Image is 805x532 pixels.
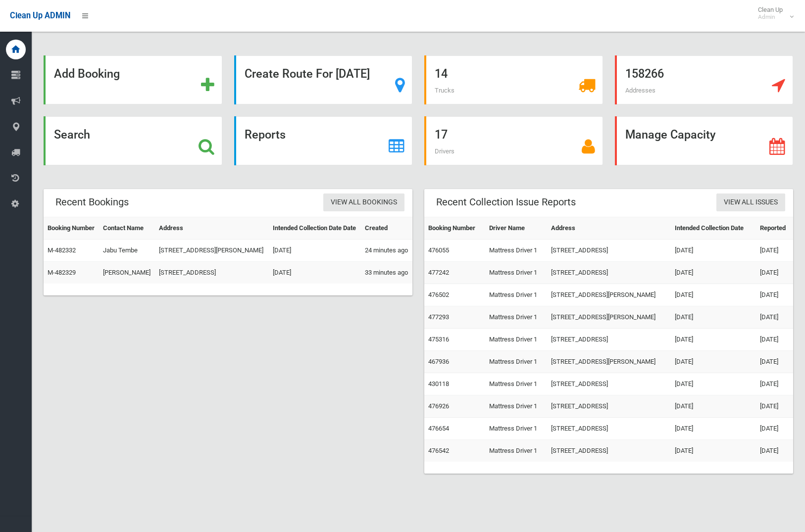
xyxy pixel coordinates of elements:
[361,262,412,284] td: 33 minutes ago
[671,306,755,329] td: [DATE]
[485,351,547,373] td: Mattress Driver 1
[716,193,785,212] a: View All Issues
[54,67,120,81] strong: Add Booking
[44,116,222,165] a: Search
[428,246,449,254] a: 476055
[756,329,793,351] td: [DATE]
[547,395,671,418] td: [STREET_ADDRESS]
[625,67,664,81] strong: 158266
[48,246,76,254] a: M-482332
[54,128,90,142] strong: Search
[756,284,793,306] td: [DATE]
[615,116,794,165] a: Manage Capacity
[361,240,412,262] td: 24 minutes ago
[485,306,547,329] td: Mattress Driver 1
[424,193,588,212] header: Recent Collection Issue Reports
[756,418,793,440] td: [DATE]
[435,87,454,94] span: Trucks
[245,128,286,142] strong: Reports
[428,447,449,454] a: 476542
[756,217,793,240] th: Reported
[435,67,448,81] strong: 14
[48,269,76,276] a: M-482329
[435,128,448,142] strong: 17
[671,395,755,418] td: [DATE]
[99,240,155,262] td: Jabu Tembe
[485,284,547,306] td: Mattress Driver 1
[428,313,449,321] a: 477293
[671,262,755,284] td: [DATE]
[44,217,99,240] th: Booking Number
[428,358,449,365] a: 467936
[428,425,449,432] a: 476654
[485,329,547,351] td: Mattress Driver 1
[245,67,370,81] strong: Create Route For [DATE]
[428,269,449,276] a: 477242
[44,55,222,104] a: Add Booking
[424,116,603,165] a: 17 Drivers
[756,373,793,395] td: [DATE]
[428,291,449,298] a: 476502
[361,217,412,240] th: Created
[547,418,671,440] td: [STREET_ADDRESS]
[234,55,413,104] a: Create Route For [DATE]
[753,6,793,21] span: Clean Up
[99,262,155,284] td: [PERSON_NAME]
[547,306,671,329] td: [STREET_ADDRESS][PERSON_NAME]
[547,240,671,262] td: [STREET_ADDRESS]
[671,240,755,262] td: [DATE]
[155,262,268,284] td: [STREET_ADDRESS]
[547,440,671,462] td: [STREET_ADDRESS]
[671,329,755,351] td: [DATE]
[671,351,755,373] td: [DATE]
[756,395,793,418] td: [DATE]
[756,240,793,262] td: [DATE]
[756,440,793,462] td: [DATE]
[547,284,671,306] td: [STREET_ADDRESS][PERSON_NAME]
[485,373,547,395] td: Mattress Driver 1
[424,217,485,240] th: Booking Number
[428,380,449,387] a: 430118
[547,217,671,240] th: Address
[424,55,603,104] a: 14 Trucks
[547,351,671,373] td: [STREET_ADDRESS][PERSON_NAME]
[756,306,793,329] td: [DATE]
[671,418,755,440] td: [DATE]
[756,262,793,284] td: [DATE]
[99,217,155,240] th: Contact Name
[756,351,793,373] td: [DATE]
[671,440,755,462] td: [DATE]
[269,262,361,284] td: [DATE]
[547,373,671,395] td: [STREET_ADDRESS]
[485,217,547,240] th: Driver Name
[485,262,547,284] td: Mattress Driver 1
[547,329,671,351] td: [STREET_ADDRESS]
[671,373,755,395] td: [DATE]
[435,147,454,155] span: Drivers
[44,193,141,212] header: Recent Bookings
[155,217,268,240] th: Address
[485,440,547,462] td: Mattress Driver 1
[615,55,794,104] a: 158266 Addresses
[671,284,755,306] td: [DATE]
[625,128,715,142] strong: Manage Capacity
[155,240,268,262] td: [STREET_ADDRESS][PERSON_NAME]
[671,217,755,240] th: Intended Collection Date
[428,336,449,343] a: 475316
[485,240,547,262] td: Mattress Driver 1
[625,87,655,94] span: Addresses
[758,13,783,21] small: Admin
[269,217,361,240] th: Intended Collection Date Date
[485,418,547,440] td: Mattress Driver 1
[485,395,547,418] td: Mattress Driver 1
[234,116,413,165] a: Reports
[269,240,361,262] td: [DATE]
[428,402,449,410] a: 476926
[547,262,671,284] td: [STREET_ADDRESS]
[323,193,404,212] a: View All Bookings
[10,11,70,20] span: Clean Up ADMIN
